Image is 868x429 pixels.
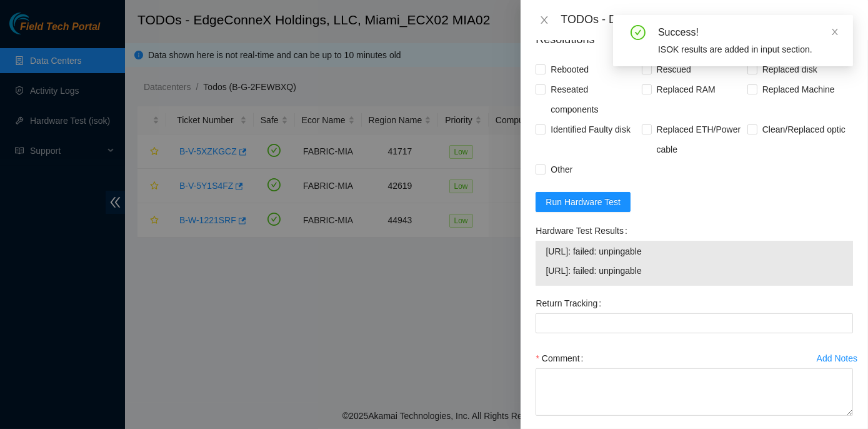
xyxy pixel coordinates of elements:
label: Comment [536,348,588,368]
span: Replaced ETH/Power cable [652,119,747,159]
label: Return Tracking [536,293,606,313]
span: Replaced RAM [652,79,721,99]
span: Reseated components [546,79,641,119]
button: Close [536,14,553,26]
span: Rebooted [546,59,594,79]
div: TODOs - Description - B-V-5XZKGCZ [561,10,853,30]
button: Add Notes [816,348,858,368]
span: close [539,15,549,25]
span: Clean/Replaced optic [757,119,851,139]
textarea: Comment [536,368,853,416]
button: Run Hardware Test [536,192,631,212]
label: Hardware Test Results [536,221,632,241]
span: [URL]: failed: unpingable [546,264,843,278]
div: Success! [658,25,838,40]
div: Add Notes [817,354,857,363]
span: [URL]: failed: unpingable [546,245,843,258]
span: Identified Faulty disk [546,119,636,139]
span: close [831,28,839,36]
span: Run Hardware Test [546,195,621,209]
div: ISOK results are added in input section. [658,43,838,56]
input: Return Tracking [536,313,853,333]
span: check-circle [631,25,646,40]
span: Replaced Machine [757,79,840,99]
span: Other [546,159,577,179]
